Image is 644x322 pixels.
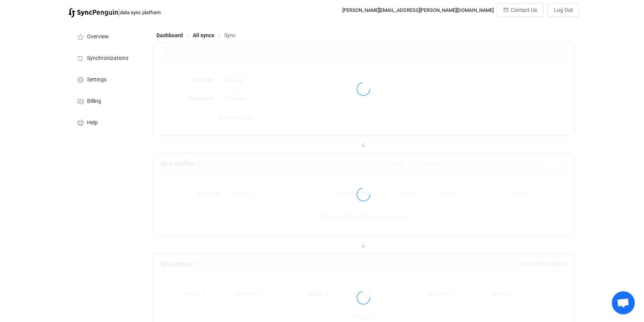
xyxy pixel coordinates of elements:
[511,7,537,13] span: Contact Us
[68,47,145,68] a: Synchronizations
[68,7,161,18] a: |data sync platform
[193,32,214,38] span: All syncs
[497,3,544,17] button: Contact Us
[68,8,118,18] img: syncpenguin.svg
[612,291,635,314] div: Open chat
[554,7,573,13] span: Log Out
[547,3,580,17] button: Log Out
[342,7,494,13] div: [PERSON_NAME][EMAIL_ADDRESS][PERSON_NAME][DOMAIN_NAME]
[87,34,109,40] span: Overview
[87,77,107,83] span: Settings
[156,33,236,38] div: Breadcrumb
[120,10,161,15] span: data sync platform
[68,90,145,111] a: Billing
[118,7,120,18] span: |
[68,25,145,47] a: Overview
[87,120,98,126] span: Help
[87,55,128,61] span: Synchronizations
[224,32,236,38] span: Sync
[68,111,145,133] a: Help
[68,68,145,90] a: Settings
[87,98,101,104] span: Billing
[156,32,183,38] span: Dashboard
